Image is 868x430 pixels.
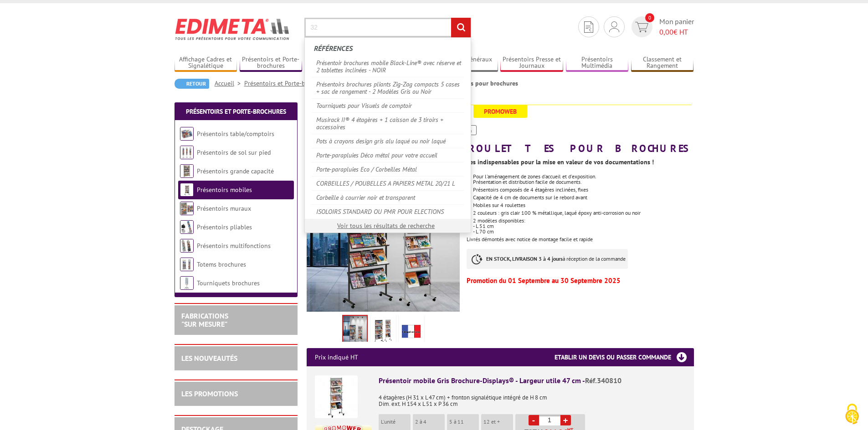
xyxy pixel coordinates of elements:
[585,376,621,385] span: Réf.340810
[659,27,673,36] span: 0,00
[312,112,464,134] a: Musirack II® 4 étagères + 1 caisson de 3 tiroirs + accessoires
[449,419,479,425] p: 5 à 11
[473,174,693,185] li: Pour l'aménagement de zones d'accueil et d'exposition.
[629,16,694,37] a: devis rapide 0 Mon panier 0,00€ HT
[175,12,291,46] img: Edimeta
[467,158,654,166] strong: Les indispensables pour la mise en valeur de vos documentations !
[304,18,471,37] input: Rechercher un produit ou une référence...
[186,107,286,116] a: Présentoirs et Porte-brochures
[473,195,693,200] li: Capacité de 4 cm de documents sur le rebord avant
[197,223,252,231] a: Présentoirs pliables
[312,98,464,112] a: Tourniquets pour Visuels de comptoir
[415,419,445,425] p: 2 à 4
[180,202,194,215] img: Présentoirs muraux
[197,148,271,157] a: Présentoirs de sol sur pied
[180,239,194,253] img: Présentoirs multifonctions
[379,388,686,407] p: 4 étagères (H 31 x L 47 cm) + fronton signalétique intégré de H 8 cm Dim. ext. H 154 x L 51 x P 3...
[659,27,694,37] span: € HT
[244,79,339,87] a: Présentoirs et Porte-brochures
[307,158,460,312] img: presentoir_mobile_gris_brochure_displays_47_66cm_340810_340801_341210_341201_.jpg
[555,348,694,366] h3: Etablir un devis ou passer commande
[315,375,358,418] img: Présentoir mobile Gris Brochure-Displays® - Largeur utile 47 cm
[181,389,238,398] a: LES PROMOTIONS
[473,210,693,216] div: 2 couleurs : gris clair 100 % métallique, laqué époxy anti-corrosion ou noir
[337,222,435,230] a: Voir tous les résultats de recherche
[483,419,513,425] p: 12 et +
[560,415,571,425] a: +
[836,399,868,430] button: Cookies (fenêtre modale)
[381,419,411,425] p: L'unité
[180,220,194,234] img: Présentoirs pliables
[304,37,471,233] div: Rechercher un produit ou une référence...
[312,56,464,77] a: Présentoir brochures mobile Black-Line® avec réserve et 2 tablettes inclinées - NOIR
[197,186,252,194] a: Présentoirs mobiles
[841,403,863,425] img: Cookies (fenêtre modale)
[473,187,693,192] li: Présentoirs composés de 4 étagères inclinées, fixes
[609,21,619,32] img: devis rapide
[584,21,593,33] img: devis rapide
[451,18,471,37] input: rechercher
[197,279,260,287] a: Tourniquets brochures
[467,278,693,283] p: Promotion du 01 Septembre au 30 Septembre 2025
[486,255,563,262] strong: EN STOCK, LIVRAISON 3 à 4 jours
[312,204,464,218] a: ISOLOIRS STANDARD OU PMR POUR ELECTIONS
[372,317,394,345] img: etageres_bibliotheques_340810.jpg
[473,202,693,208] li: Mobiles sur 4 roulettes
[180,146,194,159] img: Présentoirs de sol sur pied
[180,127,194,141] img: Présentoirs table/comptoirs
[180,258,194,271] img: Totems brochures
[312,176,464,190] a: CORBEILLES / POUBELLES A PAPIERS METAL 20/21 L
[473,179,693,185] div: Présentation et distribution facile de documents.
[175,56,237,71] a: Affichage Cadres et Signalétique
[197,130,274,138] a: Présentoirs table/comptoirs
[197,167,274,175] a: Présentoirs grande capacité
[500,56,563,71] a: Présentoirs Presse et Journaux
[467,154,700,288] div: Livrés démontés avec notice de montage facile et rapide
[180,164,194,178] img: Présentoirs grande capacité
[312,77,464,98] a: Présentoirs brochures pliants Zig-Zag compacts 5 cases + sac de rangement - 2 Modèles Gris ou Noir
[181,311,228,329] a: FABRICATIONS"Sur Mesure"
[181,354,237,363] a: LES NOUVEAUTÉS
[473,218,693,234] li: 2 modèles disponibles:
[343,316,367,344] img: presentoir_mobile_gris_brochure_displays_47_66cm_340810_340801_341210_341201_.jpg
[312,148,464,162] a: Porte-parapluies Déco métal pour votre accueil
[473,105,527,118] span: Promoweb
[312,190,464,204] a: Corbeille à courrier noir et transparent
[197,260,246,268] a: Totems brochures
[529,415,539,425] a: -
[467,249,628,269] p: à réception de la commande
[566,56,629,71] a: Présentoirs Multimédia
[240,56,303,71] a: Présentoirs et Porte-brochures
[215,79,244,87] a: Accueil
[401,317,422,345] img: edimeta_produit_fabrique_en_france.jpg
[312,162,464,176] a: Porte-parapluies Eco / Corbeilles Métal
[645,13,654,22] span: 0
[197,204,251,212] a: Présentoirs muraux
[631,56,694,71] a: Classement et Rangement
[473,223,693,229] div: - L 51 cm
[180,276,194,290] img: Tourniquets brochures
[379,375,686,386] div: Présentoir mobile Gris Brochure-Displays® - Largeur utile 47 cm -
[473,229,693,234] div: - L 70 cm
[635,22,648,32] img: devis rapide
[659,16,694,37] span: Mon panier
[180,183,194,197] img: Présentoirs mobiles
[314,44,353,53] span: Références
[315,348,358,366] p: Prix indiqué HT
[312,134,464,148] a: Pots à crayons design gris alu laqué ou noir laqué
[197,242,271,250] a: Présentoirs multifonctions
[175,79,209,89] a: Retour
